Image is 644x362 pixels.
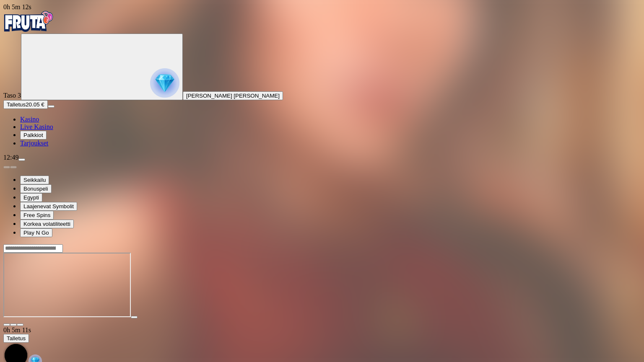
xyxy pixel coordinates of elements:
[23,177,46,183] span: Seikkailu
[131,316,138,318] button: play icon
[3,100,48,109] button: Talletusplus icon20.05 €
[3,26,54,33] a: Fruta
[3,92,21,99] span: Taso 3
[7,335,26,341] span: Talletus
[3,323,10,326] button: close icon
[18,158,25,161] button: menu
[183,91,283,100] button: [PERSON_NAME] [PERSON_NAME]
[20,193,42,202] button: Egypti
[186,93,280,99] span: [PERSON_NAME] [PERSON_NAME]
[3,11,641,147] nav: Primary
[23,212,50,218] span: Free Spins
[23,203,74,209] span: Laajenevat Symbolit
[26,101,44,108] span: 20.05 €
[23,221,70,227] span: Korkea volatiliteetti
[20,123,53,130] a: Live Kasino
[20,220,74,228] button: Korkea volatiliteetti
[20,202,77,211] button: Laajenevat Symbolit
[10,323,17,326] button: chevron-down icon
[3,116,641,147] nav: Main menu
[20,116,39,123] a: Kasino
[3,3,31,10] span: user session time
[23,132,43,138] span: Palkkiot
[3,244,63,253] input: Search
[3,253,131,317] iframe: Cat Wilde And the Doom of Dead
[20,184,52,193] button: Bonuspeli
[20,131,47,140] button: Palkkiot
[3,11,54,32] img: Fruta
[23,186,48,192] span: Bonuspeli
[20,176,49,184] button: Seikkailu
[20,140,48,147] a: Tarjoukset
[48,105,55,108] button: menu
[3,326,31,334] span: user session time
[20,211,54,220] button: Free Spins
[3,166,10,168] button: prev slide
[150,68,179,98] img: reward progress
[23,230,49,236] span: Play N Go
[20,228,52,237] button: Play N Go
[3,334,29,343] button: Talletus
[23,194,39,201] span: Egypti
[17,323,23,326] button: fullscreen-exit icon
[21,34,183,100] button: reward progress
[7,101,26,108] span: Talletus
[10,166,17,168] button: next slide
[3,154,18,161] span: 12:49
